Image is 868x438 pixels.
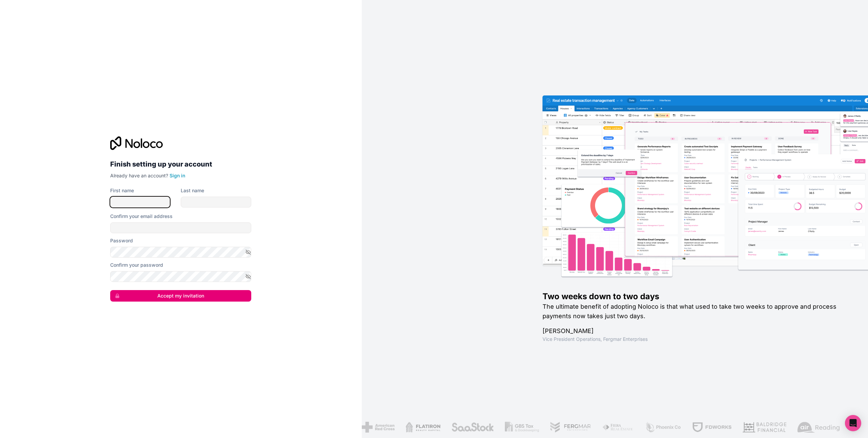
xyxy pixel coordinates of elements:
[110,173,168,178] span: Already have an account?
[110,262,163,268] label: Confirm your password
[361,422,394,433] img: /assets/american-red-cross-BAupjrZR.png
[110,197,170,207] input: given-name
[170,173,185,178] a: Sign in
[451,422,494,433] img: /assets/saastock-C6Zbiodz.png
[181,197,251,207] input: family-name
[110,290,251,302] button: Accept my invitation
[742,422,786,433] img: /assets/baldridge-DxmPIwAm.png
[110,271,251,282] input: Confirm password
[110,213,173,220] label: Confirm your email address
[550,422,591,433] img: /assets/fergmar-CudnrXN5.png
[602,422,634,433] img: /assets/fiera-fwj2N5v4.png
[110,237,133,244] label: Password
[692,422,731,433] img: /assets/fdworks-Bi04fVtw.png
[505,422,539,433] img: /assets/gbstax-C-GtDUiK.png
[110,222,251,233] input: Email address
[542,302,846,321] h2: The ultimate benefit of adopting Noloco is that what used to take two weeks to approve and proces...
[405,422,440,433] img: /assets/flatiron-C8eUkumj.png
[110,158,251,170] h2: Finish setting up your account
[542,336,846,343] h1: Vice President Operations , Fergmar Enterprises
[110,187,134,194] label: First name
[542,291,846,302] h1: Two weeks down to two days
[110,247,251,258] input: Password
[845,415,861,431] div: Open Intercom Messenger
[181,187,204,194] label: Last name
[645,422,681,433] img: /assets/phoenix-BREaitsQ.png
[542,326,846,336] h1: [PERSON_NAME]
[797,422,840,433] img: /assets/airreading-FwAmRzSr.png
